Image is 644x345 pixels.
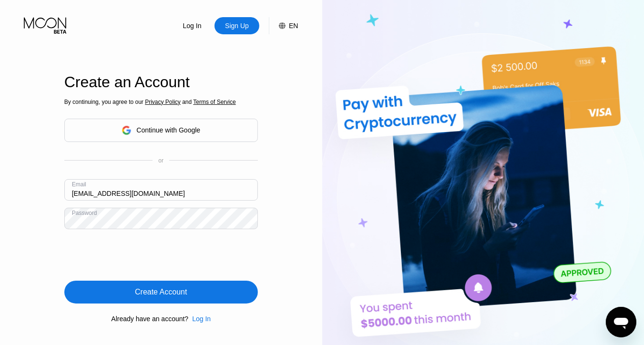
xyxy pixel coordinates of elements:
[64,73,258,91] div: Create an Account
[606,307,636,337] iframe: Button to launch messaging window
[215,17,259,34] div: Sign Up
[158,157,164,164] div: or
[145,99,181,105] span: Privacy Policy
[64,119,258,142] div: Continue with Google
[192,315,211,323] div: Log In
[193,99,235,105] span: Terms of Service
[72,210,97,216] div: Password
[64,281,258,304] div: Create Account
[170,17,215,34] div: Log In
[224,21,250,30] div: Sign Up
[64,236,209,274] iframe: reCAPTCHA
[269,17,298,34] div: EN
[135,287,187,297] div: Create Account
[64,99,258,105] div: By continuing, you agree to our
[136,126,200,134] div: Continue with Google
[182,21,203,30] div: Log In
[181,99,194,105] span: and
[111,315,188,323] div: Already have an account?
[188,315,211,323] div: Log In
[72,181,86,188] div: Email
[289,22,298,30] div: EN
